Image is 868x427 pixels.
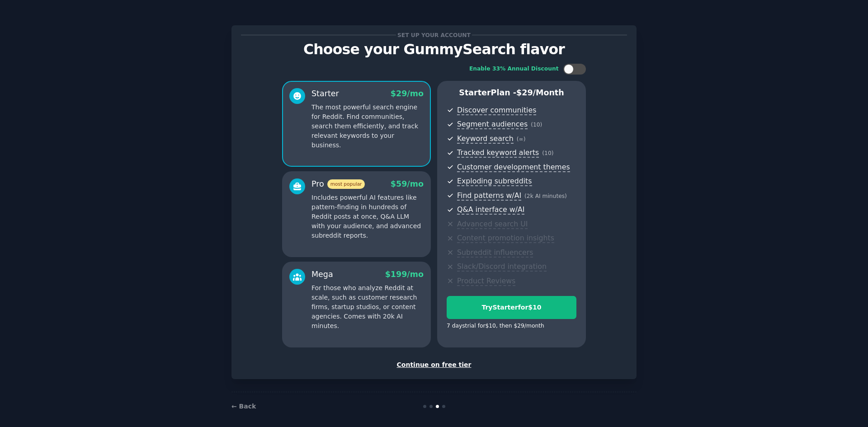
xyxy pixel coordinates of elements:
span: ( 10 ) [531,122,542,128]
span: Subreddit influencers [457,248,533,258]
div: Starter [311,88,339,99]
span: Tracked keyword alerts [457,148,539,158]
span: ( ∞ ) [517,136,526,142]
p: For those who analyze Reddit at scale, such as customer research firms, startup studios, or conte... [311,283,424,331]
p: Includes powerful AI features like pattern-finding in hundreds of Reddit posts at once, Q&A LLM w... [311,193,424,240]
span: Exploding subreddits [457,177,532,186]
button: TryStarterfor$10 [447,296,576,319]
span: most popular [327,179,365,189]
div: Continue on free tier [241,360,627,370]
span: Content promotion insights [457,234,554,243]
span: Q&A interface w/AI [457,205,524,215]
span: ( 10 ) [542,150,553,156]
span: Find patterns w/AI [457,191,521,201]
div: Mega [311,269,333,280]
div: Enable 33% Annual Discount [469,65,559,73]
span: Discover communities [457,106,536,115]
span: Advanced search UI [457,220,528,229]
span: $ 29 /month [516,88,564,97]
div: Pro [311,178,365,190]
p: Starter Plan - [447,87,576,99]
span: Keyword search [457,134,514,144]
span: $ 199 /mo [385,270,424,279]
span: Customer development themes [457,163,570,172]
p: The most powerful search engine for Reddit. Find communities, search them efficiently, and track ... [311,103,424,150]
span: Segment audiences [457,120,528,129]
div: Try Starter for $10 [447,303,576,312]
span: ( 2k AI minutes ) [524,193,567,199]
p: Choose your GummySearch flavor [241,42,627,57]
span: Slack/Discord integration [457,262,547,272]
span: $ 29 /mo [391,89,424,98]
span: $ 59 /mo [391,179,424,188]
span: Set up your account [396,30,472,40]
a: ← Back [231,403,256,410]
span: Product Reviews [457,277,515,286]
div: 7 days trial for $10 , then $ 29 /month [447,322,544,330]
